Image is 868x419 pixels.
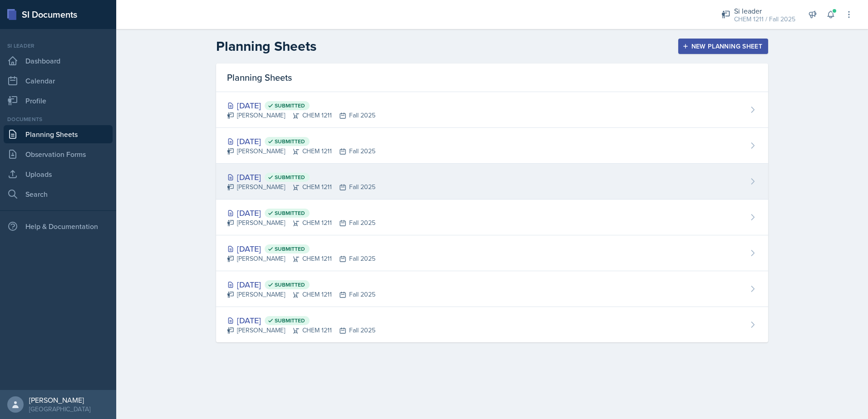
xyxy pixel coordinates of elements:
[275,281,305,288] span: Submitted
[4,217,113,235] div: Help & Documentation
[227,171,375,183] div: [DATE]
[227,314,375,326] div: [DATE]
[227,278,375,291] div: [DATE]
[734,5,795,16] div: Si leader
[4,52,113,70] a: Dashboard
[227,254,375,263] div: [PERSON_NAME] CHEM 1211 Fall 2025
[4,42,113,50] div: Si leader
[216,128,768,164] a: [DATE] Submitted [PERSON_NAME]CHEM 1211Fall 2025
[4,72,113,90] a: Calendar
[227,207,375,219] div: [DATE]
[227,243,375,255] div: [DATE]
[684,43,762,50] div: New Planning Sheet
[678,39,768,54] button: New Planning Sheet
[29,404,90,414] div: [GEOGRAPHIC_DATA]
[4,125,113,143] a: Planning Sheets
[227,135,375,147] div: [DATE]
[275,174,305,181] span: Submitted
[216,92,768,128] a: [DATE] Submitted [PERSON_NAME]CHEM 1211Fall 2025
[4,92,113,110] a: Profile
[275,102,305,109] span: Submitted
[4,145,113,163] a: Observation Forms
[227,218,375,228] div: [PERSON_NAME] CHEM 1211 Fall 2025
[216,200,768,235] a: [DATE] Submitted [PERSON_NAME]CHEM 1211Fall 2025
[275,138,305,145] span: Submitted
[4,165,113,183] a: Uploads
[216,307,768,342] a: [DATE] Submitted [PERSON_NAME]CHEM 1211Fall 2025
[275,245,305,253] span: Submitted
[227,182,375,192] div: [PERSON_NAME] CHEM 1211 Fall 2025
[29,395,90,404] div: [PERSON_NAME]
[275,209,305,217] span: Submitted
[227,99,375,112] div: [DATE]
[4,185,113,203] a: Search
[216,164,768,200] a: [DATE] Submitted [PERSON_NAME]CHEM 1211Fall 2025
[216,271,768,307] a: [DATE] Submitted [PERSON_NAME]CHEM 1211Fall 2025
[4,115,113,123] div: Documents
[216,63,768,92] div: Planning Sheets
[227,290,375,299] div: [PERSON_NAME] CHEM 1211 Fall 2025
[216,235,768,271] a: [DATE] Submitted [PERSON_NAME]CHEM 1211Fall 2025
[227,111,375,120] div: [PERSON_NAME] CHEM 1211 Fall 2025
[216,38,316,54] h2: Planning Sheets
[275,317,305,324] span: Submitted
[227,146,375,156] div: [PERSON_NAME] CHEM 1211 Fall 2025
[227,326,375,335] div: [PERSON_NAME] CHEM 1211 Fall 2025
[734,15,795,24] div: CHEM 1211 / Fall 2025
